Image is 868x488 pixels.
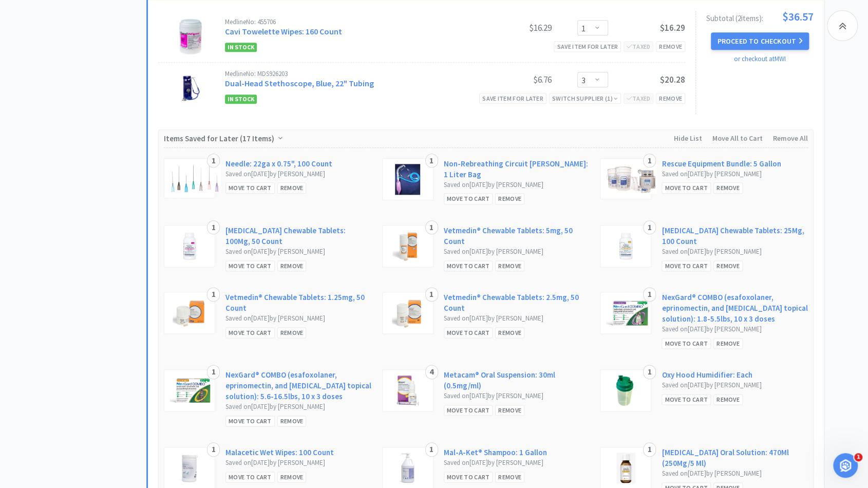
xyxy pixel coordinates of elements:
[225,313,372,324] div: Saved on [DATE] by [PERSON_NAME]
[713,394,743,405] div: Remove
[444,247,590,257] div: Saved on [DATE] by [PERSON_NAME]
[225,70,475,77] div: Medline No: MDS926203
[713,260,743,271] div: Remove
[444,260,493,271] div: Move to Cart
[225,369,372,402] a: NexGard® COMBO (esafoxolaner, eprinomectin, and [MEDICAL_DATA] topical solution): 5.6-16.5lbs, 10...
[225,472,275,482] div: Move to Cart
[164,134,277,143] span: Items Saved for Later ( )
[207,442,220,457] div: 1
[662,324,808,335] div: Saved on [DATE] by [PERSON_NAME]
[225,292,372,313] a: Vetmedin® Chewable Tablets: 1.25mg, 50 Count
[169,164,221,193] img: 4374c3541fc64dcb89e4199e0b2f3a8a_380037.png
[177,453,202,483] img: 293f0966ffab457c954c8787be05db54_18032.png
[277,182,307,193] div: Remove
[475,73,552,86] div: $6.76
[495,260,524,271] div: Remove
[627,95,650,102] span: Taxed
[444,391,590,402] div: Saved on [DATE] by [PERSON_NAME]
[425,220,438,235] div: 1
[242,134,272,143] span: 17 Items
[660,22,685,33] span: $16.29
[713,182,743,193] div: Remove
[225,402,372,412] div: Saved on [DATE] by [PERSON_NAME]
[674,134,702,143] span: Hide List
[444,405,493,416] div: Move to Cart
[277,416,307,426] div: Remove
[712,134,763,143] span: Move All to Cart
[225,247,372,257] div: Saved on [DATE] by [PERSON_NAME]
[225,18,475,25] div: Medline No: 455706
[606,297,650,328] img: 50aa7138ad3944a8b55887b4ce9623c1_567770.png
[425,365,438,379] div: 4
[662,260,711,271] div: Move to Cart
[207,287,220,302] div: 1
[444,327,493,338] div: Move to Cart
[662,468,808,479] div: Saved on [DATE] by [PERSON_NAME]
[643,287,656,302] div: 1
[495,405,524,416] div: Remove
[606,164,657,194] img: 29dd0e39f49d4b0a9063bee68598384e_492987.png
[479,93,546,104] div: Save item for later
[662,292,808,324] a: NexGard® COMBO (esafoxolaner, eprinomectin, and [MEDICAL_DATA] topical solution): 1.8-5.5lbs, 10 ...
[662,182,711,193] div: Move to Cart
[617,231,635,261] img: 46c7adf86125413ea94bcf3ac1dda1ca_538690.png
[662,369,752,380] a: Oxy Hood Humidifier: Each
[225,26,342,36] a: Cavi Towelette Wipes: 160 Count
[854,453,862,461] span: 1
[225,225,372,247] a: [MEDICAL_DATA] Chewable Tablets: 100Mg, 50 Count
[662,158,781,169] a: Rescue Equipment Bundle: 5 Gallon
[610,375,641,406] img: 221d289722f646dc9356cb0f48e90bef_3975.png
[444,180,590,191] div: Saved on [DATE] by [PERSON_NAME]
[627,43,650,50] span: Taxed
[207,154,220,168] div: 1
[392,231,423,261] img: 89d237b3e3794821a8a31bba43bfd370_285838.png
[225,43,257,52] span: In Stock
[225,158,332,169] a: Needle: 22ga x 0.75", 100 Count
[444,369,590,391] a: Metacam® Oral Suspension: 30ml (0.5mg/ml)
[225,458,372,468] div: Saved on [DATE] by [PERSON_NAME]
[662,447,808,468] a: [MEDICAL_DATA] Oral Solution: 470Ml (250Mg/5 Ml)
[552,93,618,103] div: Switch Supplier ( 1 )
[643,154,656,168] div: 1
[398,453,417,483] img: 1440f14f58224a86b73dd057118787d7_18038.png
[662,225,808,247] a: [MEDICAL_DATA] Chewable Tablets: 25Mg, 100 Count
[225,182,275,193] div: Move to Cart
[425,154,438,168] div: 1
[225,447,334,458] a: Malacetic Wet Wipes: 100 Count
[643,220,656,235] div: 1
[660,74,685,85] span: $20.28
[397,375,419,406] img: 9376a917c6504783a1e7dae2b6cc50df_285853.png
[425,287,438,302] div: 1
[173,70,209,106] img: bd3bc046a118498e80ec71f8d82ebabc_16550.png
[444,225,590,247] a: Vetmedin® Chewable Tablets: 5mg, 50 Count
[662,247,808,257] div: Saved on [DATE] by [PERSON_NAME]
[444,458,590,468] div: Saved on [DATE] by [PERSON_NAME]
[179,18,202,54] img: 02f649e6e1c24cf9ab912acf8528035e_17343.png
[734,54,786,63] a: or checkout at MWI
[225,78,374,88] a: Dual-Head Stethoscope, Blue, 22" Tubing
[773,134,808,143] span: Remove All
[495,193,524,204] div: Remove
[656,41,685,52] div: Remove
[656,93,685,104] div: Remove
[444,158,590,180] a: Non-Rebreathing Circuit [PERSON_NAME]: 1 Liter Bag
[643,365,656,379] div: 1
[277,472,307,482] div: Remove
[444,313,590,324] div: Saved on [DATE] by [PERSON_NAME]
[444,193,493,204] div: Move to Cart
[425,442,438,457] div: 1
[181,231,198,261] img: 45db21b9a6a84ad3a64e28ad2981fd18_538689.png
[173,297,207,328] img: dcd810f23c9342b4a50fec309a1f8a3c_285835.png
[833,453,858,478] iframe: Intercom live chat
[169,375,213,406] img: 498d2d40ad5b41c29d539cc32b37da13_567767.png
[225,95,257,104] span: In Stock
[395,164,420,195] img: 71dfb75172f54f86a82a9e400b8e91c0_3328.png
[475,22,552,34] div: $16.29
[277,260,307,271] div: Remove
[711,32,808,50] button: Proceed to Checkout
[277,327,307,338] div: Remove
[392,297,424,328] img: 6ac89b670c7d470884e4e41359f8210c_285850.png
[207,220,220,235] div: 1
[662,338,711,349] div: Move to Cart
[616,453,635,483] img: 872a9cc36973448fa2df1ab40da8b397_617024.png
